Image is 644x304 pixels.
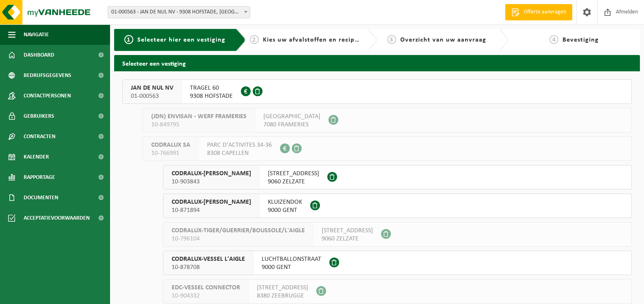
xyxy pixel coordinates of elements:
span: 10-796104 [172,235,305,243]
span: Documenten [24,187,58,208]
span: CODRALUX-VESSEL L'AIGLE [172,255,245,263]
span: EDC-VESSEL CONNECTOR [172,284,240,292]
button: CODRALUX-VESSEL L'AIGLE 10-878708 LUCHTBALLONSTRAAT9000 GENT [163,251,632,275]
span: KLUIZENDOK [268,198,302,206]
span: 01-000563 - JAN DE NUL NV - 9308 HOFSTADE, TRAGEL 60 [108,7,250,18]
span: PARC D'ACTIVITES 34-36 [207,141,272,149]
span: TRAGEL 60 [190,84,233,92]
span: Overzicht van uw aanvraag [400,37,486,43]
span: 10-849795 [151,121,247,129]
span: 9000 GENT [262,263,321,271]
span: Dashboard [24,45,54,65]
span: 8380 ZEEBRUGGE [257,292,308,300]
span: CODRALUX-TIGER/GUERRIER/BOUSSOLE/L'AIGLE [172,227,305,235]
span: 4 [549,35,558,44]
span: [GEOGRAPHIC_DATA] [263,112,320,121]
span: CODRALUX-[PERSON_NAME] [172,170,251,178]
span: Contracten [24,126,55,147]
span: 10-878708 [172,263,245,271]
span: 2 [250,35,259,44]
span: CODRALUX SA [151,141,190,149]
span: Navigatie [24,24,49,45]
span: 9060 ZELZATE [268,178,319,186]
span: 10-904332 [172,292,240,300]
span: Kalender [24,147,49,167]
span: JAN DE NUL NV [131,84,173,92]
span: 10-766991 [151,149,190,157]
span: 9308 HOFSTADE [190,92,233,100]
span: 3 [387,35,396,44]
span: (JDN) ENVISAN - WERF FRAMERIES [151,112,247,121]
span: Kies uw afvalstoffen en recipiënten [263,37,375,43]
button: JAN DE NUL NV 01-000563 TRAGEL 609308 HOFSTADE [122,79,632,104]
span: Contactpersonen [24,86,71,106]
span: CODRALUX-[PERSON_NAME] [172,198,251,206]
h2: Selecteer een vestiging [114,55,640,71]
span: Offerte aanvragen [522,8,568,16]
span: Selecteer hier een vestiging [137,37,225,43]
span: Acceptatievoorwaarden [24,208,90,228]
span: [STREET_ADDRESS] [268,170,319,178]
span: 10-871894 [172,206,251,214]
a: Offerte aanvragen [505,4,572,20]
span: 8308 CAPELLEN [207,149,272,157]
button: CODRALUX-[PERSON_NAME] 10-903843 [STREET_ADDRESS]9060 ZELZATE [163,165,632,189]
span: [STREET_ADDRESS] [322,227,373,235]
span: 10-903843 [172,178,251,186]
span: 01-000563 [131,92,173,100]
span: [STREET_ADDRESS] [257,284,308,292]
span: 1 [124,35,133,44]
span: 9000 GENT [268,206,302,214]
span: 01-000563 - JAN DE NUL NV - 9308 HOFSTADE, TRAGEL 60 [108,6,250,18]
span: Rapportage [24,167,55,187]
span: Bedrijfsgegevens [24,65,71,86]
span: Gebruikers [24,106,54,126]
span: LUCHTBALLONSTRAAT [262,255,321,263]
span: Bevestiging [562,37,599,43]
span: 7080 FRAMERIES [263,121,320,129]
button: CODRALUX-[PERSON_NAME] 10-871894 KLUIZENDOK9000 GENT [163,194,632,218]
span: 9060 ZELZATE [322,235,373,243]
